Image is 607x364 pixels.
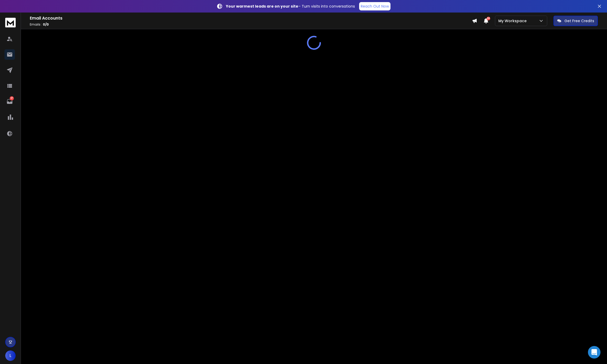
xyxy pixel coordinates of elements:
[361,4,389,9] p: Reach Out Now
[5,350,16,361] button: L
[30,15,472,21] h1: Email Accounts
[10,96,14,100] p: 27
[487,17,490,20] span: 50
[4,96,15,107] a: 27
[226,4,298,9] strong: Your warmest leads are on your site
[588,346,600,359] div: Open Intercom Messenger
[359,2,390,10] a: Reach Out Now
[5,18,16,27] img: logo
[43,22,49,27] span: 0 / 0
[30,22,472,27] p: Emails :
[498,18,529,23] p: My Workspace
[226,4,355,9] p: – Turn visits into conversations
[564,18,594,23] p: Get Free Credits
[553,16,598,26] button: Get Free Credits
